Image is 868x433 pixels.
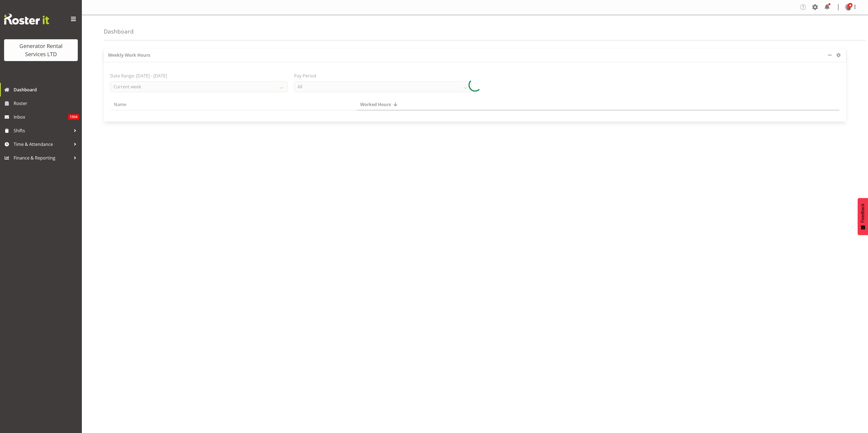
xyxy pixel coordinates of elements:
[14,140,71,148] span: Time & Attendance
[14,154,71,162] span: Finance & Reporting
[10,42,72,58] div: Generator Rental Services LTD
[4,14,49,25] img: Rosterit website logo
[14,113,68,121] span: Inbox
[14,86,79,94] span: Dashboard
[68,114,79,120] span: 1504
[858,198,868,235] button: Feedback - Show survey
[104,28,134,35] h4: Dashboard
[845,4,852,10] img: dave-wallaced2e02bf5a44ca49c521115b89c5c4806.png
[860,203,865,222] span: Feedback
[14,99,79,107] span: Roster
[14,127,71,135] span: Shifts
